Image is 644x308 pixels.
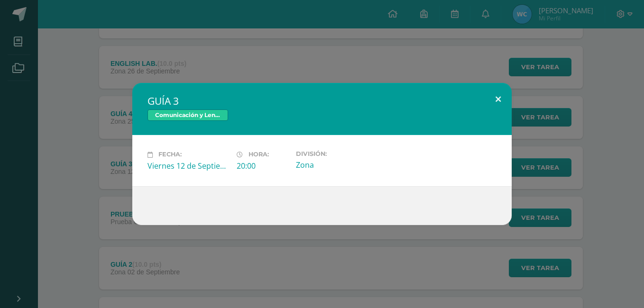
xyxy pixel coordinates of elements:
[237,161,288,171] div: 20:00
[147,161,229,171] div: Viernes 12 de Septiembre
[147,94,497,108] h2: GUÍA 3
[296,160,377,170] div: Zona
[485,83,512,115] button: Close (Esc)
[147,109,228,121] span: Comunicación y Lenguaje L.3 (Inglés y Laboratorio)
[158,151,182,158] span: Fecha:
[248,151,269,158] span: Hora:
[296,150,377,157] label: División:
